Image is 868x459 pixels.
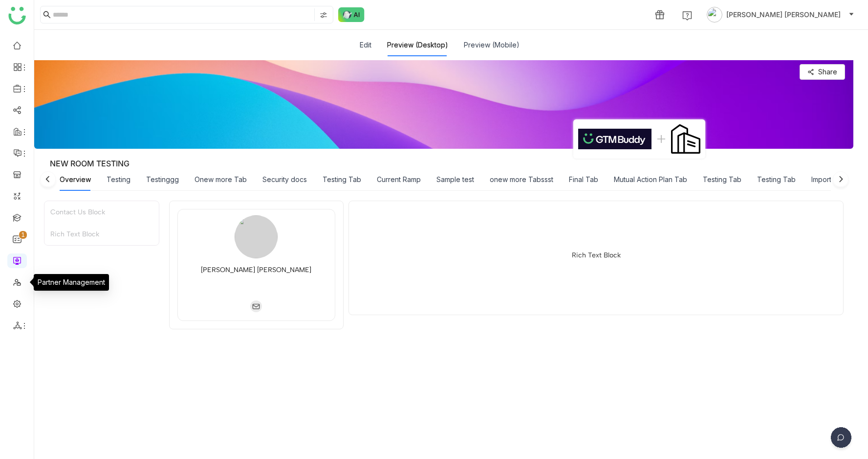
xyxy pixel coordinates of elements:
button: Preview (Mobile) [464,40,520,50]
div: Overview [60,174,91,185]
button: Edit [360,40,371,50]
div: NEW ROOM TESTING [50,159,130,168]
img: search-type.svg [320,11,327,19]
img: ask-buddy-normal.svg [338,7,365,22]
img: avatar [707,7,722,23]
img: arrow-left.svg [38,171,58,191]
img: dsr-chat-floating.svg [829,427,853,452]
div: Testing Tab [323,174,361,185]
div: Sample test [436,174,474,185]
div: Important doc [811,174,856,185]
button: Share [800,64,845,80]
img: arrow-right.svg [831,171,850,191]
div: Testing Tab [757,174,796,185]
div: onew more Tabssst [490,174,553,185]
nz-badge-sup: 1 [19,231,27,239]
img: help.svg [682,11,692,21]
div: Current Ramp [377,174,421,185]
div: Mutual Action Plan Tab [614,174,687,185]
div: Testing Tab [703,174,741,185]
span: Share [818,67,837,77]
img: gmail.svg [250,300,262,312]
div: Testing [107,174,130,185]
button: Preview (Desktop) [387,40,448,50]
div: Rich Text Block [44,223,159,245]
img: 684a9b57de261c4b36a3d29f [235,215,278,258]
div: Testinggg [146,174,179,185]
div: Security docs [262,174,307,185]
div: Contact Us Block [44,201,159,223]
img: logo [8,7,26,24]
div: Rich Text Block [572,251,621,259]
button: [PERSON_NAME] [PERSON_NAME] [705,7,856,23]
div: Partner Management [34,274,109,291]
div: Onew more Tab [195,174,247,185]
div: Final Tab [569,174,598,185]
div: [PERSON_NAME] [PERSON_NAME] [201,264,311,276]
p: 1 [21,230,25,240]
span: [PERSON_NAME] [PERSON_NAME] [726,9,841,20]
